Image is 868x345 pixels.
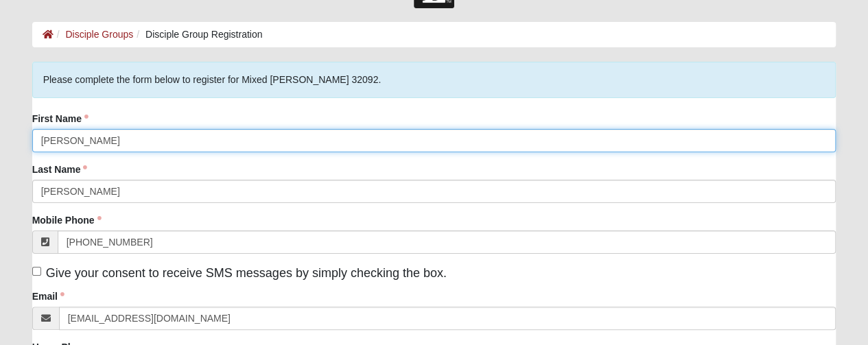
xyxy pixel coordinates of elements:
[32,62,836,98] div: Please complete the form below to register for Mixed [PERSON_NAME] 32092.
[32,112,89,126] label: First Name
[32,213,102,227] label: Mobile Phone
[32,163,88,176] label: Last Name
[32,267,41,276] input: Give your consent to receive SMS messages by simply checking the box.
[133,27,262,42] li: Disciple Group Registration
[32,289,64,303] label: Email
[46,266,447,280] span: Give your consent to receive SMS messages by simply checking the box.
[65,29,133,40] a: Disciple Groups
